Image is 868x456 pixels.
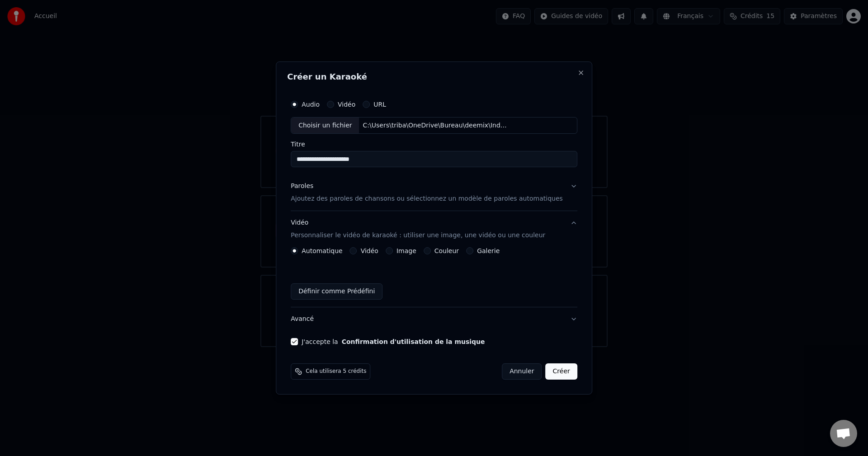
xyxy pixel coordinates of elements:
p: Personnaliser le vidéo de karaoké : utiliser une image, une vidéo ou une couleur [291,231,545,240]
button: VidéoPersonnaliser le vidéo de karaoké : utiliser une image, une vidéo ou une couleur [291,212,577,248]
h2: Créer un Karaoké [287,73,581,81]
button: J'accepte la [342,338,485,345]
label: Audio [302,101,320,108]
label: Image [396,248,416,254]
div: Choisir un fichier [291,118,359,134]
p: Ajoutez des paroles de chansons ou sélectionnez un modèle de paroles automatiques [291,195,563,204]
label: Titre [291,141,577,148]
label: Vidéo [338,101,355,108]
div: Paroles [291,182,313,191]
button: ParolesAjoutez des paroles de chansons ou sélectionnez un modèle de paroles automatiques [291,175,577,211]
button: Définir comme Prédéfini [291,283,382,300]
label: J'accepte la [302,338,485,345]
div: C:\Users\triba\OneDrive\Bureau\deemix\Indochine - L'amour fou.mp3 [359,121,513,130]
label: URL [373,101,386,108]
button: Créer [546,363,577,380]
label: Galerie [477,248,500,254]
div: VidéoPersonnaliser le vidéo de karaoké : utiliser une image, une vidéo ou une couleur [291,247,577,307]
div: Vidéo [291,219,545,240]
label: Couleur [434,248,459,254]
label: Vidéo [361,248,378,254]
button: Annuler [502,363,542,380]
button: Avancé [291,307,577,331]
span: Cela utilisera 5 crédits [306,368,366,375]
label: Automatique [302,248,342,254]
